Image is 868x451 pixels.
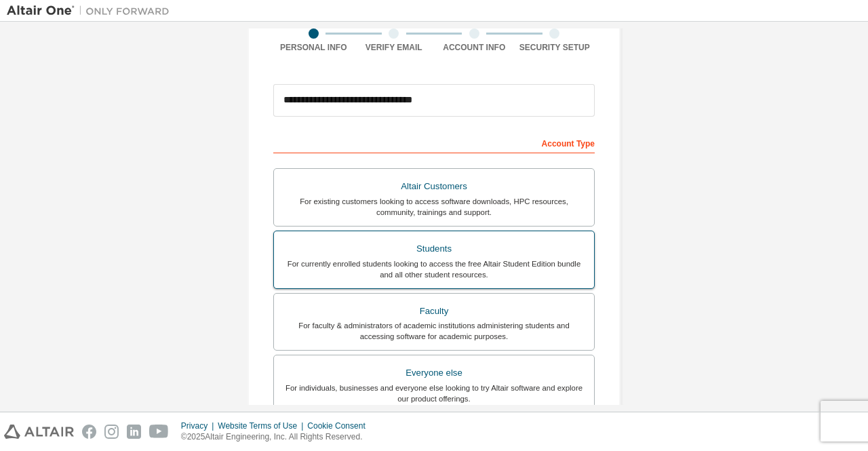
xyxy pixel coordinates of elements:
[4,425,74,439] img: altair_logo.svg
[273,132,595,153] div: Account Type
[181,420,218,431] div: Privacy
[282,302,586,321] div: Faculty
[82,425,96,439] img: facebook.svg
[282,239,586,258] div: Students
[127,425,141,439] img: linkedin.svg
[354,42,435,53] div: Verify Email
[149,425,169,439] img: youtube.svg
[282,258,586,280] div: For currently enrolled students looking to access the free Altair Student Edition bundle and all ...
[282,177,586,196] div: Altair Customers
[7,4,176,18] img: Altair One
[181,431,374,443] p: © 2025 Altair Engineering, Inc. All Rights Reserved.
[282,196,586,218] div: For existing customers looking to access software downloads, HPC resources, community, trainings ...
[515,42,595,53] div: Security Setup
[282,383,586,404] div: For individuals, businesses and everyone else looking to try Altair software and explore our prod...
[434,42,515,53] div: Account Info
[307,420,373,431] div: Cookie Consent
[273,42,354,53] div: Personal Info
[282,320,586,342] div: For faculty & administrators of academic institutions administering students and accessing softwa...
[282,364,586,383] div: Everyone else
[218,420,307,431] div: Website Terms of Use
[104,425,119,439] img: instagram.svg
